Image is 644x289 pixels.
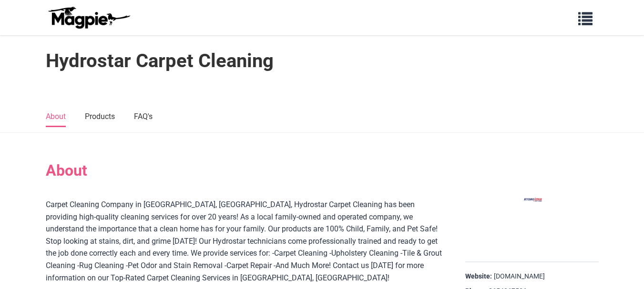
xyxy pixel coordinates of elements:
img: Hydrostar Carpet Cleaning logo [484,152,580,247]
a: FAQ's [134,107,153,127]
strong: Website: [465,272,492,281]
a: Products [85,107,115,127]
a: [DOMAIN_NAME] [494,272,545,281]
a: About [46,107,66,127]
h1: Hydrostar Carpet Cleaning [46,50,274,72]
h2: About [46,161,446,179]
div: Carpet Cleaning Company in [GEOGRAPHIC_DATA], [GEOGRAPHIC_DATA], Hydrostar Carpet Cleaning has be... [46,199,446,284]
img: logo-ab69f6fb50320c5b225c76a69d11143b.png [46,6,132,29]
